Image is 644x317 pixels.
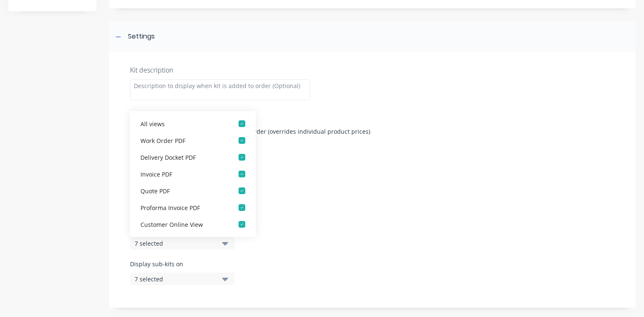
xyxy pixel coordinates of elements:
div: Kit description [130,65,615,75]
label: Display sub-kits on [130,260,235,268]
div: 7 selected [135,275,216,283]
div: Proforma Invoice PDF [140,203,224,212]
div: Delivery Docket PDF [140,153,224,161]
div: Kit Options [130,113,615,123]
div: Work Order PDF [140,136,224,145]
div: Invoice PDF [140,169,224,178]
div: Customer Online View [140,220,224,229]
button: 7 selected [130,273,235,285]
label: Accounting code [130,188,615,197]
div: Accounting Package [140,236,224,245]
label: Product Category [130,153,615,161]
button: 7 selected [130,237,235,249]
div: All views [140,119,224,128]
div: 7 selected [135,239,216,248]
div: Quote PDF [140,186,224,195]
div: Settings [128,31,155,42]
